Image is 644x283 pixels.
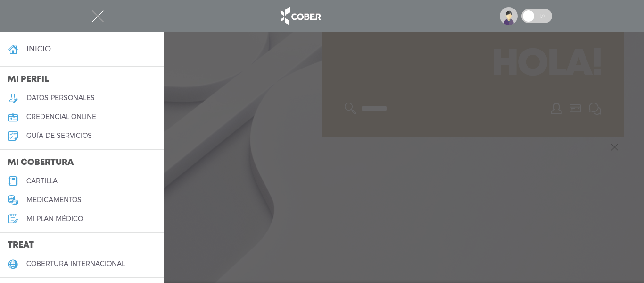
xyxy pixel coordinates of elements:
h5: medicamentos [26,196,82,204]
h5: Mi plan médico [26,215,83,223]
h4: inicio [26,44,51,53]
h5: cobertura internacional [26,260,125,268]
img: profile-placeholder.svg [500,7,518,25]
h5: cartilla [26,177,58,185]
h5: datos personales [26,94,95,102]
img: Cober_menu-close-white.svg [92,10,104,22]
img: logo_cober_home-white.png [275,5,325,27]
h5: guía de servicios [26,132,92,140]
h5: credencial online [26,113,96,121]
